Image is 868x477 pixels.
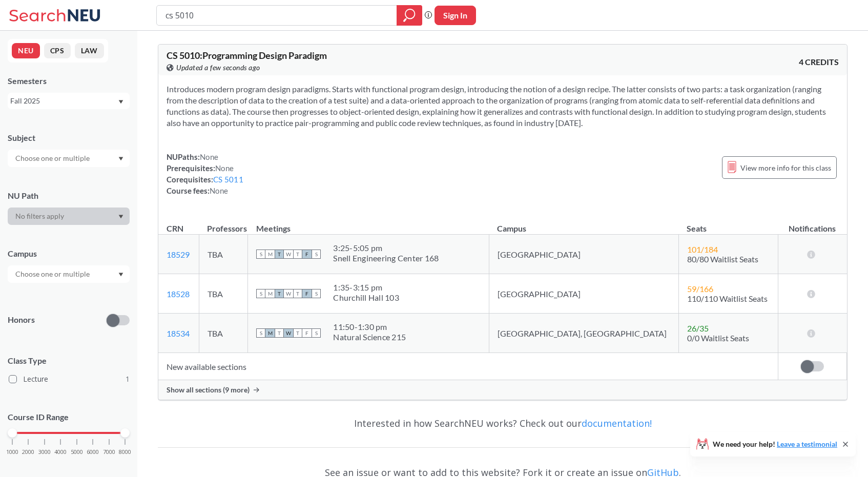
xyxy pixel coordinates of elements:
[275,289,284,298] span: T
[199,235,248,274] td: TBA
[582,417,652,429] a: documentation!
[118,100,123,104] svg: Dropdown arrow
[403,8,416,23] svg: magnifying glass
[265,250,275,259] span: M
[333,243,439,253] div: 3:25 - 5:05 pm
[778,213,846,235] th: Notifications
[167,223,183,234] div: CRN
[333,332,406,342] div: Natural Science 215
[176,62,260,73] span: Updated a few seconds ago
[8,355,130,366] span: Class Type
[10,268,96,280] input: Choose one or multiple
[687,284,713,294] span: 59 / 166
[687,294,768,303] span: 110/110 Waitlist Seats
[8,190,130,201] div: NU Path
[167,151,243,196] div: NUPaths: Prerequisites: Corequisites: Course fees:
[489,213,678,235] th: Campus
[333,293,399,303] div: Churchill Hall 103
[333,282,399,293] div: 1:35 - 3:15 pm
[8,411,130,423] p: Course ID Range
[199,314,248,353] td: TBA
[293,328,302,338] span: T
[8,150,130,167] div: Dropdown arrow
[8,265,130,283] div: Dropdown arrow
[167,385,250,395] span: Show all sections (9 more)
[126,374,130,385] span: 1
[312,250,321,259] span: S
[118,273,123,277] svg: Dropdown arrow
[687,333,749,343] span: 0/0 Waitlist Seats
[9,372,130,386] label: Lecture
[333,253,439,263] div: Snell Engineering Center 168
[302,250,312,259] span: F
[489,235,678,274] td: [GEOGRAPHIC_DATA]
[489,314,678,353] td: [GEOGRAPHIC_DATA], [GEOGRAPHIC_DATA]
[8,314,35,326] p: Honors
[284,289,293,298] span: W
[213,175,243,184] a: CS 5011
[312,328,321,338] span: S
[103,449,115,455] span: 7000
[740,161,831,174] span: View more info for this class
[8,208,130,225] div: Dropdown arrow
[167,50,327,61] span: CS 5010 : Programming Design Paradigm
[293,250,302,259] span: T
[215,163,234,173] span: None
[265,328,275,338] span: M
[10,95,117,107] div: Fall 2025
[44,43,71,58] button: CPS
[118,157,123,161] svg: Dropdown arrow
[265,289,275,298] span: M
[293,289,302,298] span: T
[158,408,848,438] div: Interested in how SearchNEU works? Check out our
[210,186,228,195] span: None
[158,353,778,380] td: New available sections
[167,250,190,259] a: 18529
[10,152,96,164] input: Choose one or multiple
[284,250,293,259] span: W
[302,328,312,338] span: F
[256,328,265,338] span: S
[167,84,839,129] section: Introduces modern program design paradigms. Starts with functional program design, introducing th...
[12,43,40,58] button: NEU
[256,289,265,298] span: S
[200,152,218,161] span: None
[6,449,18,455] span: 1000
[167,289,190,299] a: 18528
[256,250,265,259] span: S
[435,6,476,25] button: Sign In
[164,7,389,24] input: Class, professor, course number, "phrase"
[8,132,130,143] div: Subject
[38,449,51,455] span: 3000
[119,449,131,455] span: 8000
[275,250,284,259] span: T
[489,274,678,314] td: [GEOGRAPHIC_DATA]
[333,322,406,332] div: 11:50 - 1:30 pm
[687,244,718,254] span: 101 / 184
[199,213,248,235] th: Professors
[118,215,123,219] svg: Dropdown arrow
[54,449,67,455] span: 4000
[777,440,837,448] a: Leave a testimonial
[199,274,248,314] td: TBA
[8,248,130,259] div: Campus
[75,43,104,58] button: LAW
[687,254,758,264] span: 80/80 Waitlist Seats
[167,328,190,338] a: 18534
[397,5,422,26] div: magnifying glass
[71,449,83,455] span: 5000
[275,328,284,338] span: T
[87,449,99,455] span: 6000
[302,289,312,298] span: F
[799,56,839,68] span: 4 CREDITS
[248,213,489,235] th: Meetings
[158,380,847,400] div: Show all sections (9 more)
[312,289,321,298] span: S
[678,213,778,235] th: Seats
[687,323,709,333] span: 26 / 35
[8,75,130,87] div: Semesters
[22,449,34,455] span: 2000
[284,328,293,338] span: W
[8,93,130,109] div: Fall 2025Dropdown arrow
[713,441,837,448] span: We need your help!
